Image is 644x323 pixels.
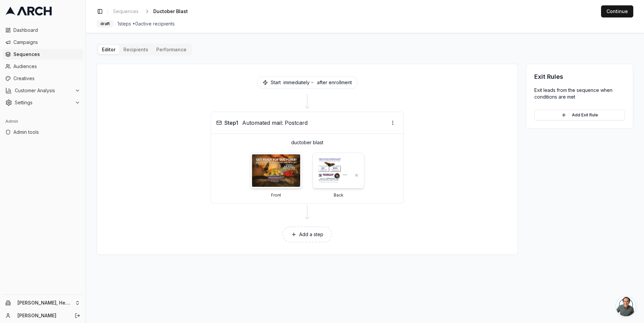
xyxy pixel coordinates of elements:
[216,139,398,146] p: ductober blast
[3,298,83,308] button: [PERSON_NAME], Heating, Cooling and Drains
[17,312,67,319] a: [PERSON_NAME]
[3,49,83,60] a: Sequences
[119,45,152,54] button: Recipients
[13,27,80,34] span: Dashboard
[110,7,199,16] nav: breadcrumb
[242,119,308,127] span: Automated mail: Postcard
[271,193,281,198] p: Front
[152,45,191,54] button: Performance
[616,296,636,316] div: Open chat
[110,7,141,16] a: Sequences
[601,5,633,17] button: Continue
[13,75,80,82] span: Creatives
[73,311,82,320] button: Log out
[98,45,119,54] button: Editor
[334,193,343,198] p: Back
[3,73,83,84] a: Creatives
[3,127,83,138] a: Admin tools
[13,129,80,136] span: Admin tools
[3,37,83,48] a: Campaigns
[534,87,625,100] p: Exit leads from the sequence when conditions are met
[257,76,358,89] div: Start after enrollment
[13,63,80,70] span: Audiences
[17,300,72,306] span: [PERSON_NAME], Heating, Cooling and Drains
[534,72,625,82] h3: Exit Rules
[3,25,83,36] a: Dashboard
[3,61,83,72] a: Audiences
[13,51,80,58] span: Sequences
[97,20,113,28] div: draft
[15,87,72,94] span: Customer Analysis
[15,99,72,106] span: Settings
[3,85,83,96] button: Customer Analysis
[113,8,139,15] span: Sequences
[117,20,175,27] span: 1 steps • 0 active recipients
[3,116,83,127] div: Admin
[282,226,332,243] button: Add a step
[314,154,363,187] img: ductober blast - Back
[224,119,238,127] span: Step 1
[153,8,188,15] span: Ductober Blast
[13,39,80,46] span: Campaigns
[283,79,314,86] button: immediately
[252,154,300,187] img: ductober blast - Front
[3,97,83,108] button: Settings
[534,110,625,120] button: Add Exit Rule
